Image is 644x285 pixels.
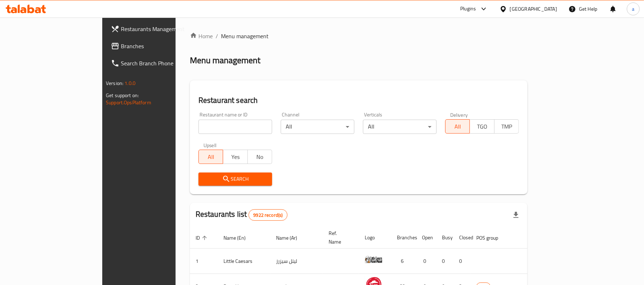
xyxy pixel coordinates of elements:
h2: Restaurant search [198,95,519,106]
td: 6 [391,249,416,274]
td: 0 [436,249,453,274]
th: Closed [453,227,471,249]
span: All [448,121,467,132]
span: Restaurants Management [121,25,204,33]
span: Name (Ar) [276,234,306,242]
div: Export file [507,206,525,224]
td: 0 [416,249,436,274]
li: / [216,32,218,40]
span: a [632,5,634,13]
div: All [363,120,437,134]
span: 9922 record(s) [249,212,287,219]
button: TGO [470,119,494,134]
span: All [202,152,220,162]
div: [GEOGRAPHIC_DATA] [510,5,557,13]
th: Open [416,227,436,249]
a: Support.OpsPlatform [106,98,151,107]
span: Name (En) [223,234,255,242]
span: TGO [473,121,491,132]
th: Branches [391,227,416,249]
div: Plugins [460,5,476,13]
h2: Restaurants list [196,209,287,221]
button: All [198,150,223,164]
a: Search Branch Phone [105,55,210,72]
th: Busy [436,227,453,249]
span: Search [204,175,266,184]
span: No [251,152,269,162]
td: 0 [453,249,471,274]
span: Get support on: [106,91,139,100]
button: No [247,150,272,164]
label: Delivery [450,112,468,117]
th: Logo [359,227,391,249]
button: Search [198,172,272,186]
input: Search for restaurant name or ID.. [198,120,272,134]
span: 1.0.0 [124,79,136,88]
td: ليتل سيزرز [270,249,323,274]
label: Upsell [203,142,217,147]
span: Ref. Name [329,229,350,246]
img: Little Caesars [365,251,383,269]
button: Yes [223,150,247,164]
span: Branches [121,42,204,50]
span: Search Branch Phone [121,59,204,67]
span: POS group [476,234,507,242]
nav: breadcrumb [190,32,527,40]
span: Menu management [221,32,269,40]
h2: Menu management [190,55,260,66]
span: ID [196,234,209,242]
td: Little Caesars [218,249,270,274]
span: Version: [106,79,123,88]
div: All [281,120,354,134]
button: TMP [494,119,519,134]
a: Restaurants Management [105,20,210,37]
span: Yes [226,152,245,162]
span: TMP [497,121,516,132]
button: All [445,119,470,134]
div: Total records count [249,209,287,221]
a: Branches [105,37,210,55]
